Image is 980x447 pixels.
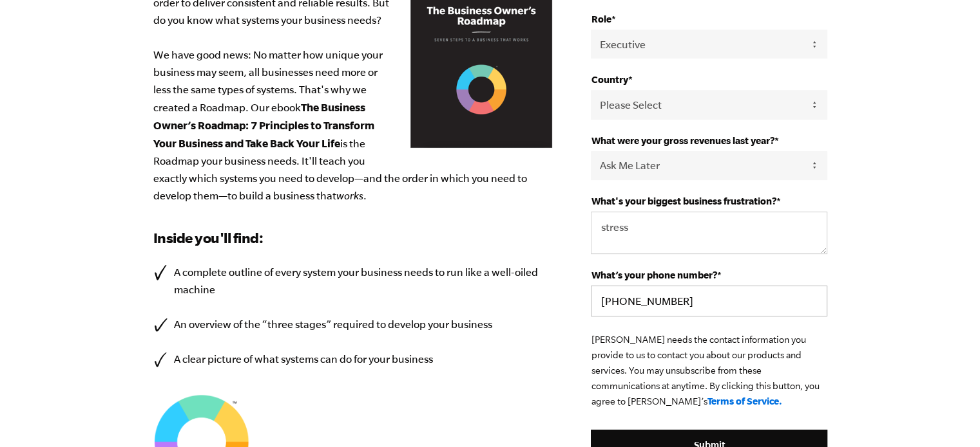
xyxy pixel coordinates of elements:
span: Role [591,14,611,24]
span: What were your gross revenues last year? [591,135,774,146]
span: What's your biggest business frustration? [591,196,776,206]
li: A complete outline of every system your business needs to run like a well-oiled machine [153,264,553,298]
li: An overview of the “three stages” required to develop your business [153,316,553,333]
a: Terms of Service. [707,396,782,406]
em: works [336,190,363,201]
li: A clear picture of what systems can do for your business [153,351,553,368]
h3: Inside you'll find: [153,228,553,248]
span: Country [591,74,628,85]
iframe: Chat Widget [916,385,980,447]
span: What’s your phone number? [591,269,716,280]
p: [PERSON_NAME] needs the contact information you provide to us to contact you about our products a... [591,332,827,409]
b: The Business Owner’s Roadmap: 7 Principles to Transform Your Business and Take Back Your Life [153,101,374,149]
textarea: stress [591,212,827,254]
